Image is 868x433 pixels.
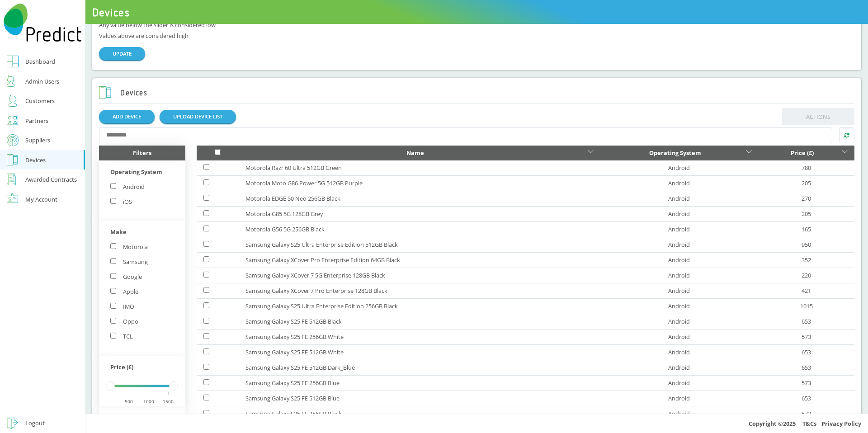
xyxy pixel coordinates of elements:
label: Android [110,183,145,191]
a: Android [668,409,690,418]
a: Samsung Galaxy S25 FE 256GB Black [245,408,594,419]
a: UPLOAD DEVICE LIST [160,110,236,123]
input: TCL [110,333,116,339]
div: Price (£) [110,362,174,377]
a: Android [668,271,690,279]
div: Samsung Galaxy S25 FE 512GB Black [245,316,594,327]
label: Google [110,273,142,281]
a: 573 [802,409,811,418]
a: Android [668,210,690,218]
a: Motorola EDGE 50 Neo 256GB Black [245,193,594,204]
label: Samsung [110,258,148,266]
div: 1500 [158,396,179,407]
a: 205 [802,210,811,218]
a: Samsung Galaxy S25 FE 256GB Blue [245,377,594,388]
a: Android [668,348,690,356]
input: iOS [110,198,116,204]
a: 421 [802,287,811,295]
a: Android [668,225,690,233]
div: Values above are considered high [99,30,855,41]
a: Android [668,379,690,387]
a: Samsung Galaxy XCover 7 Pro Enterprise 128GB Black [245,285,594,296]
div: Logout [25,418,45,428]
a: Motorola Razr 60 Ultra 512GB Green [245,162,594,173]
div: Devices [25,155,46,165]
input: Google [110,273,116,279]
a: Android [668,333,690,341]
a: Motorola G85 5G 128GB Grey [245,208,594,219]
div: Admin Users [25,76,59,87]
a: 270 [802,194,811,202]
input: Apple [110,288,116,294]
a: 950 [802,240,811,249]
div: Awarded Contracts [25,174,77,185]
label: IMO [110,302,134,311]
a: Samsung Galaxy S25 FE 512GB Blue [245,393,594,404]
div: Samsung Galaxy XCover 7 5G Enterprise 128GB Black [245,270,594,281]
a: Android [668,394,690,402]
a: Samsung Galaxy S25 Ultra Enterprise Edition 256GB Black [245,301,594,311]
input: IMO [110,303,116,309]
div: Make [110,226,174,241]
a: Samsung Galaxy S25 FE 256GB White [245,331,594,342]
label: Motorola [110,243,148,251]
a: Android [668,256,690,264]
a: Android [668,363,690,372]
a: Samsung Galaxy S25 Ultra Enterprise Edition 512GB Black [245,239,594,250]
a: 573 [802,379,811,387]
input: Samsung [110,258,116,264]
div: Dashboard [25,56,55,67]
a: Motorola Moto G86 Power 5G 512GB Purple [245,178,594,188]
a: 653 [802,348,811,356]
button: UPDATE [99,47,145,60]
input: Android [110,183,116,189]
input: Motorola [110,243,116,249]
a: 165 [802,225,811,233]
a: Android [668,179,690,187]
div: Price (£) [765,147,840,158]
label: Oppo [110,317,138,325]
div: 1000 [138,396,159,407]
div: Name [245,147,585,158]
a: Samsung Galaxy XCover Pro Enterprise Edition 64GB Black [245,254,594,265]
a: 220 [802,271,811,279]
div: Partners [25,115,48,126]
div: Operating System [110,166,174,181]
div: 500 [118,396,140,407]
a: Android [668,240,690,249]
div: Suppliers [25,135,50,146]
a: 1015 [800,302,813,310]
a: Privacy Policy [821,419,861,428]
a: Android [668,287,690,295]
a: ADD DEVICE [99,110,155,123]
div: Any value below the slider is considered low [99,19,855,30]
div: Filters [99,146,185,160]
a: 653 [802,394,811,402]
input: Oppo [110,318,116,324]
a: 352 [802,256,811,264]
div: Customers [25,95,55,106]
div: Operating System [607,147,743,158]
a: Samsung Galaxy S25 FE 512GB Dark_Blue [245,362,594,373]
a: Android [668,194,690,202]
a: 780 [802,164,811,172]
a: Samsung Galaxy S25 FE 512GB White [245,347,594,358]
a: Android [668,164,690,172]
div: My Account [25,194,57,205]
a: Motorola G56 5G 256GB Black [245,224,594,235]
a: 653 [802,317,811,325]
